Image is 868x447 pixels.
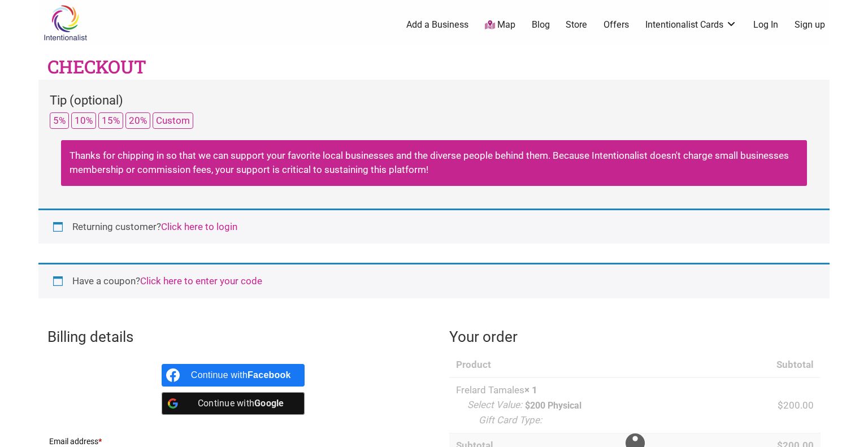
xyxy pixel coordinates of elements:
[406,19,468,31] a: Add a Business
[50,112,69,129] button: 5%
[191,364,291,387] div: Continue with
[254,398,284,409] b: Google
[604,19,629,31] a: Offers
[161,221,237,232] a: Click here to login
[645,19,737,31] a: Intentionalist Cards
[61,140,807,186] div: Thanks for chipping in so that we can support your favorite local businesses and the diverse peop...
[47,54,146,80] h1: Checkout
[125,112,150,129] button: 20%
[38,5,92,41] img: Intentionalist
[795,19,825,31] a: Sign up
[38,263,830,298] div: Have a coupon?
[248,370,291,380] b: Facebook
[485,19,515,32] a: Map
[71,112,96,129] button: 10%
[153,112,193,129] button: Custom
[753,19,778,31] a: Log In
[162,392,305,415] a: Continue with <b>Google</b>
[532,19,550,31] a: Blog
[38,209,830,244] div: Returning customer?
[98,112,123,129] button: 15%
[449,327,821,347] h3: Your order
[50,91,818,112] div: Tip (optional)
[191,392,291,415] div: Continue with
[140,275,262,287] a: Enter your coupon code
[566,19,587,31] a: Store
[162,364,305,387] a: Continue with <b>Facebook</b>
[47,327,419,347] h3: Billing details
